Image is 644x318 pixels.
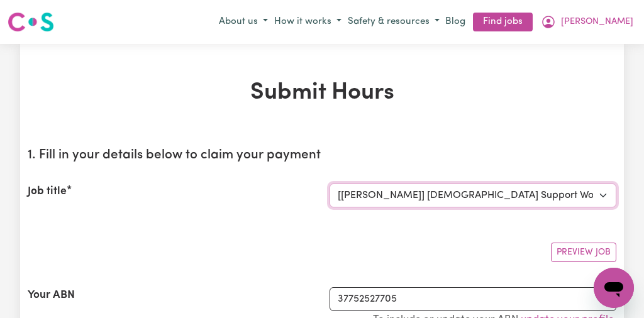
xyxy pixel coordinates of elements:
iframe: Button to launch messaging window [594,268,634,308]
h2: 1. Fill in your details below to claim your payment [28,148,616,163]
a: Blog [443,13,468,32]
button: Preview Job [551,243,616,262]
h1: Submit Hours [28,79,616,107]
a: Careseekers logo [8,8,54,36]
button: About us [216,12,271,33]
a: Find jobs [473,13,533,32]
label: Your ABN [28,287,75,304]
label: Job title [28,184,67,200]
img: Careseekers logo [8,11,54,33]
button: How it works [271,12,345,33]
button: My Account [538,11,636,33]
button: Safety & resources [345,12,443,33]
span: [PERSON_NAME] [561,15,633,29]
